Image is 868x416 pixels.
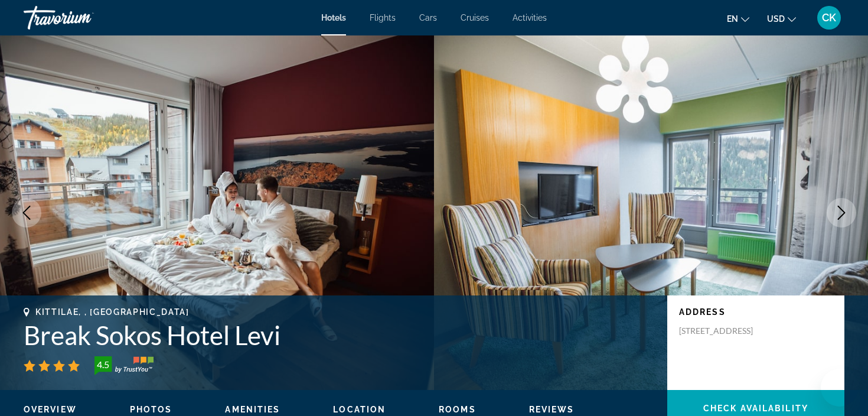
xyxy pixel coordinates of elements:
span: Kittilae, , [GEOGRAPHIC_DATA] [35,307,190,317]
h1: Break Sokos Hotel Levi [24,320,655,350]
span: Overview [24,405,77,414]
button: Previous image [12,198,41,227]
a: Travorium [24,2,142,33]
button: Photos [130,404,172,415]
span: en [727,14,738,24]
span: Reviews [529,405,575,414]
a: Hotels [321,13,346,22]
button: Change language [727,10,749,27]
span: USD [767,14,785,24]
span: Rooms [439,405,476,414]
span: CK [822,12,836,24]
button: User Menu [814,5,844,30]
img: trustyou-badge-hor.svg [94,356,154,375]
span: Amenities [225,405,280,414]
a: Activities [513,13,547,22]
span: Photos [130,405,172,414]
a: Cruises [461,13,489,22]
iframe: Button to launch messaging window [821,369,859,407]
div: 4.5 [91,357,115,372]
a: Cars [419,13,437,22]
button: Location [333,404,386,415]
button: Reviews [529,404,575,415]
span: Location [333,405,386,414]
button: Overview [24,404,77,415]
button: Next image [827,198,856,227]
p: [STREET_ADDRESS] [679,326,774,336]
a: Flights [370,13,396,22]
button: Amenities [225,404,280,415]
button: Rooms [439,404,476,415]
span: Check Availability [703,404,808,413]
p: Address [679,307,833,317]
button: Change currency [767,10,796,27]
